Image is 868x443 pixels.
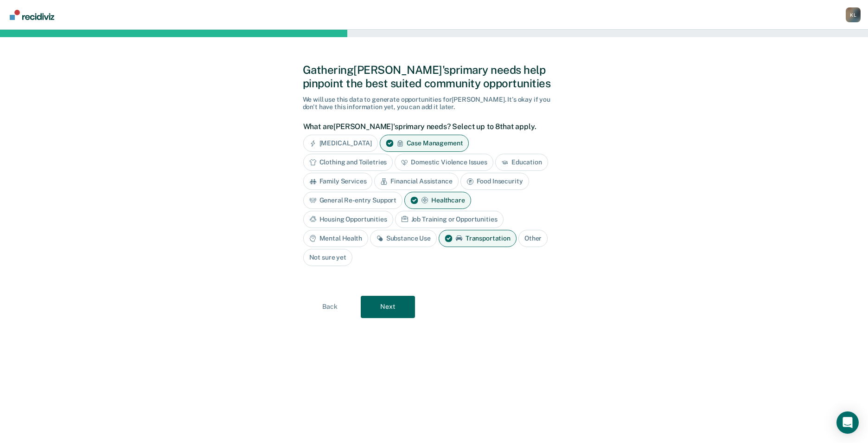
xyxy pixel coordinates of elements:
div: Healthcare [404,192,471,209]
div: Education [495,154,548,171]
div: Clothing and Toiletries [303,154,393,171]
div: Mental Health [303,230,368,247]
div: General Re-entry Support [303,192,403,209]
div: [MEDICAL_DATA] [303,135,378,152]
button: Next [361,296,415,318]
img: Recidiviz [10,10,54,20]
div: Family Services [303,173,373,190]
div: Job Training or Opportunities [395,211,504,228]
div: Food Insecurity [460,173,529,190]
div: Housing Opportunities [303,211,393,228]
div: Financial Assistance [374,173,458,190]
div: Substance Use [370,230,437,247]
div: K L [846,7,861,22]
div: We will use this data to generate opportunities for [PERSON_NAME] . It's okay if you don't have t... [303,96,566,111]
div: Open Intercom Messenger [836,411,859,434]
div: Other [518,230,548,247]
button: Profile dropdown button [846,7,861,22]
div: Transportation [439,230,517,247]
div: Domestic Violence Issues [395,154,493,171]
label: What are [PERSON_NAME]'s primary needs? Select up to 8 that apply. [303,122,561,131]
div: Not sure yet [303,249,352,266]
div: Case Management [380,135,469,152]
div: Gathering [PERSON_NAME]'s primary needs help pinpoint the best suited community opportunities [303,63,566,90]
button: Back [303,296,357,318]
